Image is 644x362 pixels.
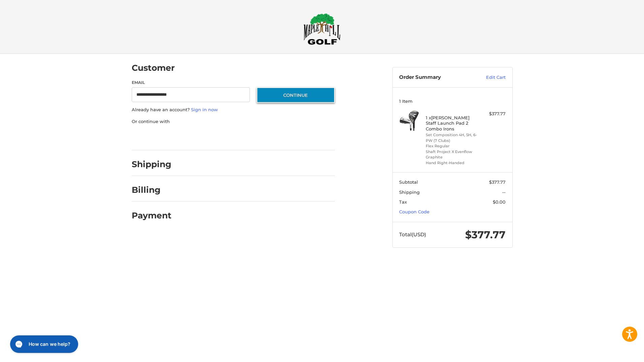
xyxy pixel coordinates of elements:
[493,199,506,205] span: $0.00
[132,159,171,170] h2: Shipping
[479,111,506,117] div: $377.77
[399,189,420,195] span: Shipping
[132,185,171,195] h2: Billing
[257,87,335,103] button: Continue
[426,160,477,166] li: Hand Right-Handed
[399,209,429,214] a: Coupon Code
[129,131,180,144] iframe: PayPal-paypal
[132,80,250,86] label: Email
[191,107,218,112] a: Sign in now
[426,149,477,160] li: Shaft Project X Evenflow Graphite
[303,13,341,45] img: Maple Hill Golf
[399,98,506,104] h3: 1 Item
[426,115,477,131] h4: 1 x [PERSON_NAME] Staff Launch Pad 2 Combo Irons
[132,107,335,113] p: Already have an account?
[399,74,472,81] h3: Order Summary
[426,143,477,149] li: Flex Regular
[465,229,506,241] span: $377.77
[426,132,477,143] li: Set Composition 4H, 5H, 6-PW (7 Clubs)
[502,189,506,195] span: --
[132,63,175,73] h2: Customer
[472,74,506,81] a: Edit Cart
[399,231,426,238] span: Total (USD)
[244,131,294,144] iframe: PayPal-venmo
[399,199,407,205] span: Tax
[399,179,418,185] span: Subtotal
[132,118,335,125] p: Or continue with
[187,131,237,144] iframe: PayPal-paylater
[489,179,506,185] span: $377.77
[7,333,80,355] iframe: Gorgias live chat messenger
[132,210,171,221] h2: Payment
